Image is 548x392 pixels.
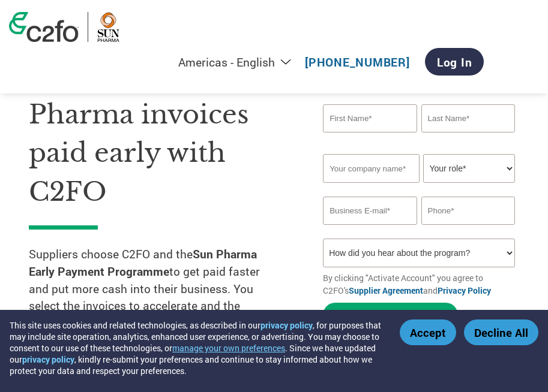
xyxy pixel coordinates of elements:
[323,272,519,297] p: By clicking "Activate Account" you agree to C2FO's and
[421,134,516,149] div: Invalid last name or last name is too long
[10,319,382,376] div: This site uses cookies and related technologies, as described in our , for purposes that may incl...
[97,12,119,42] img: Sun Pharma
[323,303,458,327] button: Activate Account
[323,154,420,183] input: Your company name*
[9,12,79,42] img: c2fo logo
[323,134,417,149] div: Invalid first name or first name is too long
[323,104,417,132] input: First Name*
[29,56,287,211] h1: Get your Sun Pharma invoices paid early with C2FO
[464,319,538,345] button: Decline All
[400,319,456,345] button: Accept
[323,197,417,225] input: Invalid Email format
[421,197,516,225] input: Phone*
[172,342,285,354] button: manage your own preferences
[349,285,423,296] a: Supplier Agreement
[421,104,516,132] input: Last Name*
[305,55,410,70] a: [PHONE_NUMBER]
[323,184,515,192] div: Invalid company name or company name is too long
[421,226,516,234] div: Inavlid Phone Number
[423,154,515,183] select: Title/Role
[323,226,417,234] div: Inavlid Email Address
[29,246,287,332] p: Suppliers choose C2FO and the to get paid faster and put more cash into their business. You selec...
[22,354,74,365] a: privacy policy
[438,285,491,296] a: Privacy Policy
[29,246,257,279] strong: Sun Pharma Early Payment Programme
[260,319,313,331] a: privacy policy
[425,48,484,76] a: Log In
